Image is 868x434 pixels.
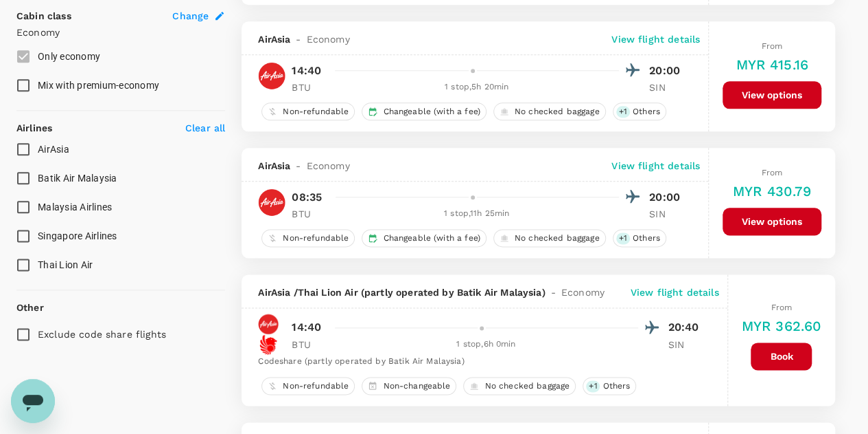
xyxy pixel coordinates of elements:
div: No checked baggage [463,377,576,395]
p: View flight details [611,32,700,46]
span: Economy [561,285,605,299]
p: 20:00 [649,189,683,206]
p: Exclude code share flights [38,327,166,341]
span: No checked baggage [509,106,605,118]
span: Changeable (with a fee) [377,106,485,118]
div: Changeable (with a fee) [362,229,486,247]
div: Non-refundable [261,229,355,247]
p: Other [16,301,44,314]
div: 1 stop , 11h 25min [334,207,619,221]
p: 14:40 [292,63,321,79]
img: AK [258,62,285,89]
h6: MYR 362.60 [742,315,822,337]
div: +1Others [613,102,666,120]
h6: MYR 430.79 [733,180,812,202]
span: - [290,159,306,173]
span: Singapore Airlines [38,230,117,241]
span: Mix with premium-economy [38,80,159,91]
p: SIN [668,338,703,351]
span: Non-refundable [277,380,354,392]
div: Non-changeable [362,377,456,395]
p: BTU [292,207,326,221]
p: SIN [649,207,683,221]
span: No checked baggage [479,380,575,392]
span: - [546,285,561,299]
div: Non-refundable [261,102,355,120]
span: Only economy [38,51,100,62]
p: Economy [16,25,225,39]
img: SL [258,334,279,355]
p: BTU [292,338,326,351]
span: AirAsia [258,32,290,46]
button: Book [751,343,812,370]
span: Changeable (with a fee) [377,232,485,244]
span: Change [172,9,209,23]
div: 1 stop , 5h 20min [334,80,619,94]
span: AirAsia [258,159,290,173]
p: 20:40 [668,319,703,336]
span: Others [627,232,666,244]
p: BTU [292,80,326,94]
img: AK [258,314,279,334]
p: 14:40 [292,319,321,336]
p: 08:35 [292,189,322,206]
img: AK [258,188,285,216]
h6: MYR 415.16 [736,54,808,76]
span: Non-refundable [277,232,354,244]
p: View flight details [611,159,700,173]
span: AirAsia / Thai Lion Air (partly operated by Batik Air Malaysia) [258,285,545,299]
span: From [762,41,783,51]
div: 1 stop , 6h 0min [334,338,637,351]
div: Changeable (with a fee) [362,102,486,120]
div: No checked baggage [493,229,606,247]
span: Others [627,106,666,118]
span: + 1 [616,232,630,244]
span: + 1 [616,106,630,118]
div: +1Others [583,377,636,395]
p: SIN [649,80,683,94]
div: Non-refundable [261,377,355,395]
span: - [290,32,306,46]
button: View options [723,208,821,235]
span: AirAsia [38,144,69,155]
div: No checked baggage [493,102,606,120]
iframe: Button to launch messaging window [11,379,55,423]
span: Batik Air Malaysia [38,173,117,184]
span: Others [597,380,635,392]
span: + 1 [586,380,600,392]
span: From [762,168,783,177]
div: +1Others [613,229,666,247]
strong: Cabin class [16,10,71,21]
span: Economy [306,32,349,46]
span: Thai Lion Air [38,259,93,270]
p: 20:00 [649,63,683,79]
div: Codeshare (partly operated by Batik Air Malaysia) [258,355,702,369]
button: View options [723,81,821,109]
span: Economy [306,159,349,173]
span: Malaysia Airlines [38,202,112,213]
p: Clear all [185,121,225,135]
strong: Airlines [16,122,52,133]
span: Non-refundable [277,106,354,118]
span: From [771,303,792,312]
span: Non-changeable [377,380,456,392]
span: No checked baggage [509,232,605,244]
p: View flight details [631,285,719,299]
